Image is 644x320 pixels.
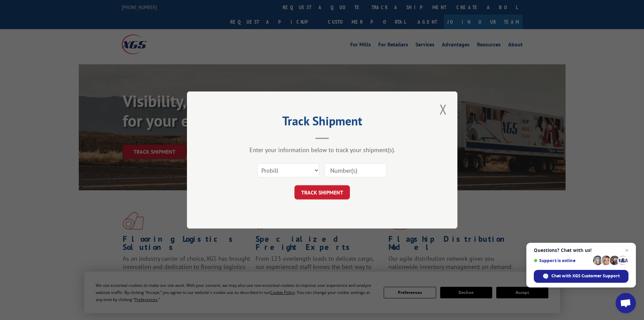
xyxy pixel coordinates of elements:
[534,258,591,263] span: Support is online
[534,270,628,283] span: Chat with XGS Customer Support
[325,163,387,177] input: Number(s)
[551,273,620,279] span: Chat with XGS Customer Support
[616,293,636,313] a: Open chat
[534,248,628,253] span: Questions? Chat with us!
[221,116,424,129] h2: Track Shipment
[221,146,424,154] div: Enter your information below to track your shipment(s).
[294,185,350,199] button: TRACK SHIPMENT
[437,100,449,119] button: Close modal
